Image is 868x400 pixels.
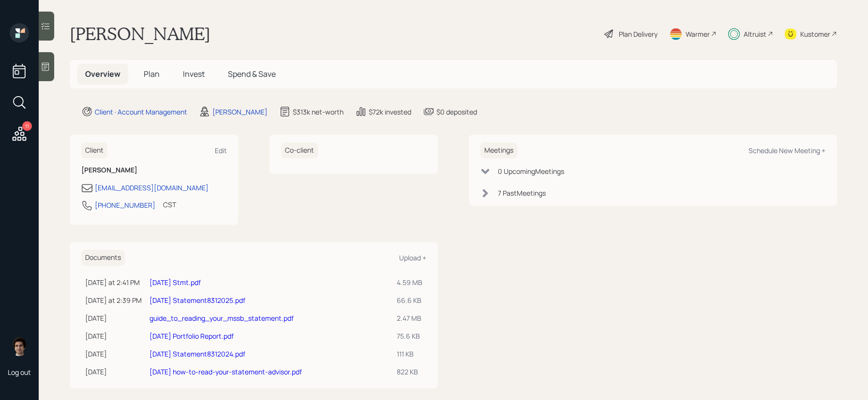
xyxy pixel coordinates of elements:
div: [PERSON_NAME] [212,107,268,117]
div: [PHONE_NUMBER] [95,200,155,210]
div: [DATE] [85,367,142,377]
a: [DATE] Statement8312025.pdf [150,296,245,305]
div: [DATE] at 2:41 PM [85,277,142,287]
div: 0 Upcoming Meeting s [498,166,564,176]
a: [DATE] Portfolio Report.pdf [150,331,234,341]
div: Client · Account Management [95,107,187,117]
a: [DATE] Stmt.pdf [150,278,201,287]
div: Kustomer [800,29,830,39]
h6: Meetings [480,143,517,158]
h6: Client [81,143,107,158]
h6: Documents [81,250,125,266]
div: Edit [215,146,227,155]
div: 66.6 KB [397,295,422,305]
div: Altruist [744,29,766,39]
span: Invest [183,69,205,79]
div: CST [163,200,176,210]
div: [DATE] [85,349,142,359]
div: 822 KB [397,367,422,377]
h6: Co-client [281,143,318,158]
div: 75.6 KB [397,331,422,341]
div: Log out [8,368,31,377]
div: Warmer [686,29,710,39]
div: 11 [22,121,32,131]
div: Plan Delivery [619,29,658,39]
div: $0 deposited [436,107,477,117]
div: [DATE] [85,313,142,323]
span: Spend & Save [228,69,276,79]
div: $313k net-worth [293,107,344,117]
img: harrison-schaefer-headshot-2.png [10,337,29,356]
h1: [PERSON_NAME] [70,23,210,44]
h6: [PERSON_NAME] [81,166,227,174]
a: [DATE] how-to-read-your-statement-advisor.pdf [150,367,302,376]
a: guide_to_reading_your_mssb_statement.pdf [150,314,294,323]
div: Schedule New Meeting + [748,146,825,155]
span: Plan [144,69,160,79]
div: [EMAIL_ADDRESS][DOMAIN_NAME] [95,183,209,193]
div: 111 KB [397,349,422,359]
div: [DATE] [85,331,142,341]
div: 2.47 MB [397,313,422,323]
a: [DATE] Statement8312024.pdf [150,349,245,358]
span: Overview [85,69,120,79]
div: $72k invested [369,107,411,117]
div: Upload + [399,253,426,262]
div: [DATE] at 2:39 PM [85,295,142,305]
div: 7 Past Meeting s [498,188,546,198]
div: 4.59 MB [397,277,422,287]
